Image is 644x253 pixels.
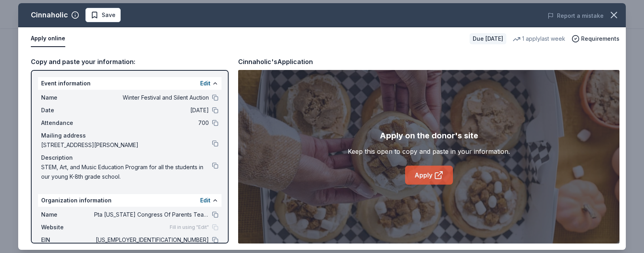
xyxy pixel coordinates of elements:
button: Save [85,8,121,22]
span: Name [41,93,94,102]
span: Website [41,223,94,232]
span: [US_EMPLOYER_IDENTIFICATION_NUMBER] [94,235,209,245]
div: Copy and paste your information: [31,57,229,67]
button: Edit [200,196,210,205]
div: Due [DATE] [470,33,506,44]
span: Winter Festival and Silent Auction [94,93,209,102]
span: Date [41,106,94,115]
span: Requirements [581,34,619,43]
div: Mailing address [41,131,218,140]
span: Fill in using "Edit" [170,224,209,230]
div: 1 apply last week [513,34,565,43]
div: Keep this open to copy and paste in your information. [348,147,510,156]
span: Save [102,10,116,20]
span: [DATE] [94,106,209,115]
span: STEM, Art, and Music Education Program for all the students in our young K-8th grade school. [41,162,212,181]
div: Apply on the donor's site [380,129,478,142]
a: Apply [405,166,453,185]
div: Event information [38,77,222,90]
span: 700 [94,118,209,128]
button: Requirements [572,34,619,43]
button: Edit [200,79,210,88]
div: Description [41,153,218,162]
div: Cinnaholic's Application [238,57,313,67]
button: Report a mistake [547,11,604,21]
div: Organization information [38,194,222,207]
button: Apply online [31,30,65,47]
span: [STREET_ADDRESS][PERSON_NAME] [41,140,212,150]
div: Cinnaholic [31,9,68,21]
span: Pta [US_STATE] Congress Of Parents Teachers And Students Inc [94,210,209,219]
span: EIN [41,235,94,245]
span: Attendance [41,118,94,128]
span: Name [41,210,94,219]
